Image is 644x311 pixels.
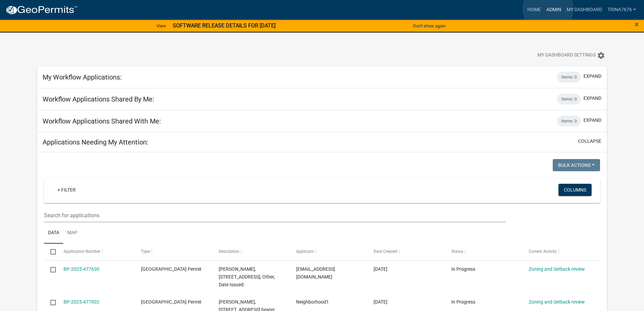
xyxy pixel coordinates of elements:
[529,299,585,305] a: Zoning and Setback review
[557,72,581,83] div: Items: 0
[219,249,239,254] span: Description
[135,244,212,260] datatable-header-cell: Type
[141,266,201,272] span: Isanti County Building Permit
[544,3,564,16] a: Admin
[43,73,122,81] h5: My Workflow Applications:
[522,244,600,260] datatable-header-cell: Current Activity
[557,94,581,105] div: Items: 0
[43,95,154,103] h5: Workflow Applications Shared By Me:
[44,222,63,244] a: Data
[141,299,201,305] span: Isanti County Building Permit
[43,117,161,125] h5: Workflow Applications Shared With Me:
[64,299,99,305] a: BP-2025-477002
[583,95,601,102] button: expand
[290,244,367,260] datatable-header-cell: Applicant
[451,249,463,254] span: Status
[154,20,169,31] a: View
[553,159,600,171] button: Bulk Actions
[635,20,639,29] span: ×
[141,249,150,254] span: Type
[64,249,100,254] span: Application Number
[451,266,475,272] span: In Progress
[525,3,544,16] a: Home
[52,184,81,196] a: + Filter
[173,22,276,29] strong: SOFTWARE RELEASE DETAILS FOR [DATE]
[367,244,445,260] datatable-header-cell: Date Created
[635,20,639,28] button: Close
[44,208,505,222] input: Search for applications
[529,266,585,272] a: Zoning and Setback review
[64,266,99,272] a: BP-2025-477630
[43,138,148,146] h5: Applications Needing My Attention:
[212,244,289,260] datatable-header-cell: Description
[410,20,448,31] button: Don't show again
[605,3,639,16] a: trina7676
[578,138,601,145] button: collapse
[597,51,605,60] i: settings
[538,51,596,60] span: My Dashboard Settings
[529,249,557,254] span: Current Activity
[296,249,314,254] span: Applicant
[296,266,335,280] span: ic@calldeans.com
[583,117,601,124] button: expand
[219,266,275,287] span: BRUCE I WUORNOS, 32051 VIRGO ST NE, Other, Date Issued:
[374,249,397,254] span: Date Created
[532,49,611,62] button: My Dashboard Settingssettings
[558,184,592,196] button: Columns
[445,244,522,260] datatable-header-cell: Status
[564,3,605,16] a: My Dashboard
[374,266,387,272] span: 09/12/2025
[63,222,81,244] a: Map
[557,116,581,127] div: Items: 0
[296,299,329,305] span: Neighborhood1
[583,73,601,80] button: expand
[57,244,135,260] datatable-header-cell: Application Number
[44,244,57,260] datatable-header-cell: Select
[374,299,387,305] span: 09/11/2025
[451,299,475,305] span: In Progress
